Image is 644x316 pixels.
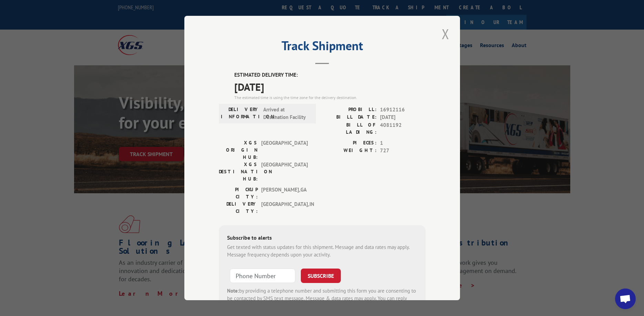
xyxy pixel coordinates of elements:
span: [DATE] [234,79,426,95]
span: [PERSON_NAME] , GA [261,186,308,200]
span: [GEOGRAPHIC_DATA] [261,161,308,183]
div: Get texted with status updates for this shipment. Message and data rates may apply. Message frequ... [227,243,417,259]
span: [GEOGRAPHIC_DATA] , IN [261,200,308,215]
label: DELIVERY CITY: [219,200,258,215]
label: BILL OF LADING: [322,121,377,136]
label: DELIVERY INFORMATION: [221,106,260,121]
div: by providing a telephone number and submitting this form you are consenting to be contacted by SM... [227,287,417,310]
span: [DATE] [380,113,426,121]
strong: Note: [227,287,239,294]
span: 1 [380,139,426,147]
span: 727 [380,147,426,155]
label: PICKUP CITY: [219,186,258,200]
input: Phone Number [230,269,295,283]
span: 16912116 [380,106,426,114]
div: Subscribe to alerts [227,233,417,243]
label: XGS DESTINATION HUB: [219,161,258,183]
label: PROBILL: [322,106,377,114]
label: ESTIMATED DELIVERY TIME: [234,71,426,79]
label: PIECES: [322,139,377,147]
span: 4081192 [380,121,426,136]
h2: Track Shipment [219,41,426,54]
label: BILL DATE: [322,113,377,121]
button: Close modal [440,24,451,43]
label: XGS ORIGIN HUB: [219,139,258,161]
a: Open chat [615,288,636,309]
label: WEIGHT: [322,147,377,155]
div: The estimated time is using the time zone for the delivery destination. [234,95,426,101]
span: [GEOGRAPHIC_DATA] [261,139,308,161]
button: SUBSCRIBE [301,269,341,283]
span: Arrived at Destination Facility [263,106,310,121]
